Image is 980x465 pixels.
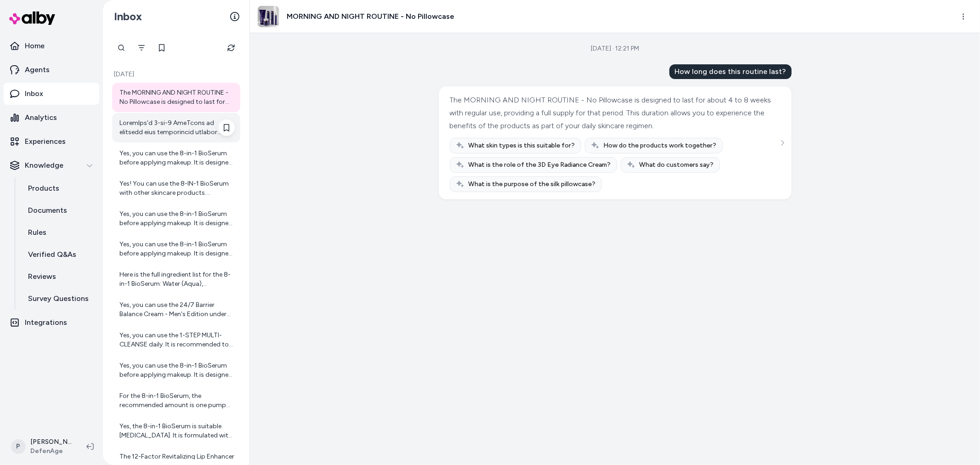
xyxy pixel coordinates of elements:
[30,437,72,447] p: [PERSON_NAME]
[112,265,240,294] a: Here is the full ingredient list for the 8-in-1 BioSerum: Water (Aqua), Dimethicone, [MEDICAL_DAT...
[119,361,235,380] div: Yes, you can use the 8-in-1 BioSerum before applying makeup. It is designed to smooth and rejuven...
[6,432,79,461] button: P[PERSON_NAME]DefenAge
[112,386,240,415] a: For the 8-in-1 BioSerum, the recommended amount is one pump for your entire face and one pump for...
[591,44,639,53] div: [DATE] · 12:21 PM
[112,143,240,173] a: Yes, you can use the 8-in-1 BioSerum before applying makeup. It is designed to smooth and rejuven...
[19,266,99,288] a: Reviews
[119,210,235,228] div: Yes, you can use the 8-in-1 BioSerum before applying makeup. It is designed to smooth and rejuven...
[112,83,240,112] a: The MORNING AND NIGHT ROUTINE - No Pillowcase is designed to last for about 4 to 8 weeks with reg...
[112,174,240,203] a: Yes! You can use the 8-IN-1 BioSerum with other skincare products. DefenAge's products have diffe...
[30,447,72,456] span: DefenAge
[119,240,235,258] div: Yes, you can use the 8-in-1 BioSerum before applying makeup. It is designed to smooth and rejuven...
[258,6,279,27] img: am-pm-v2.jpg
[4,35,99,57] a: Home
[28,249,76,260] p: Verified Q&As
[287,11,454,22] h3: MORNING AND NIGHT ROUTINE - No Pillowcase
[19,221,99,244] a: Rules
[112,295,240,324] a: Yes, you can use the 24/7 Barrier Balance Cream - Men's Edition under makeup. It helps maintain b...
[604,141,717,150] span: How do the products work together?
[4,107,99,129] a: Analytics
[119,391,235,410] div: For the 8-in-1 BioSerum, the recommended amount is one pump for your entire face and one pump for...
[119,331,235,349] div: Yes, you can use the 1-STEP MULTI-CLEANSE daily. It is recommended to wash your face twice a day,...
[4,130,99,153] a: Experiences
[119,422,235,440] div: Yes, the 8-in-1 BioSerum is suitable [MEDICAL_DATA]. It is formulated with a gentle yet effective...
[25,112,57,123] p: Analytics
[450,94,778,132] div: The MORNING AND NIGHT ROUTINE - No Pillowcase is designed to last for about 4 to 8 weeks with reg...
[119,179,235,198] div: Yes! You can use the 8-IN-1 BioSerum with other skincare products. DefenAge's products have diffe...
[112,234,240,264] a: Yes, you can use the 8-in-1 BioSerum before applying makeup. It is designed to smooth and rejuven...
[112,204,240,233] a: Yes, you can use the 8-in-1 BioSerum before applying makeup. It is designed to smooth and rejuven...
[25,136,66,147] p: Experiences
[9,11,55,25] img: alby Logo
[4,154,99,176] button: Knowledge
[119,119,235,137] div: LoremIps'd 3-si-9 AmeTcons ad elitsedd eius temporincid utlabor etdolore ma aliquae adm veni. Qui...
[640,160,714,170] span: What do customers say?
[119,301,235,319] div: Yes, you can use the 24/7 Barrier Balance Cream - Men's Edition under makeup. It helps maintain b...
[222,39,240,57] button: Refresh
[11,439,26,454] span: P
[4,312,99,334] a: Integrations
[119,270,235,289] div: Here is the full ingredient list for the 8-in-1 BioSerum: Water (Aqua), Dimethicone, [MEDICAL_DAT...
[19,177,99,199] a: Products
[25,160,63,171] p: Knowledge
[114,10,142,23] h2: Inbox
[112,70,240,79] p: [DATE]
[19,244,99,266] a: Verified Q&As
[25,64,50,75] p: Agents
[28,293,89,304] p: Survey Questions
[25,40,45,51] p: Home
[25,88,43,99] p: Inbox
[132,39,151,57] button: Filter
[4,59,99,81] a: Agents
[469,160,611,170] span: What is the role of the 3D Eye Radiance Cream?
[777,137,788,148] button: See more
[28,271,56,282] p: Reviews
[112,325,240,355] a: Yes, you can use the 1-STEP MULTI-CLEANSE daily. It is recommended to wash your face twice a day,...
[28,183,59,194] p: Products
[19,288,99,310] a: Survey Questions
[28,227,46,238] p: Rules
[28,205,67,216] p: Documents
[669,64,792,79] div: How long does this routine last?
[112,416,240,446] a: Yes, the 8-in-1 BioSerum is suitable [MEDICAL_DATA]. It is formulated with a gentle yet effective...
[119,149,235,167] div: Yes, you can use the 8-in-1 BioSerum before applying makeup. It is designed to smooth and rejuven...
[112,356,240,385] a: Yes, you can use the 8-in-1 BioSerum before applying makeup. It is designed to smooth and rejuven...
[112,113,240,142] a: LoremIps'd 3-si-9 AmeTcons ad elitsedd eius temporincid utlabor etdolore ma aliquae adm veni. Qui...
[19,199,99,221] a: Documents
[25,317,67,328] p: Integrations
[469,180,596,189] span: What is the purpose of the silk pillowcase?
[469,141,575,150] span: What skin types is this suitable for?
[119,88,235,107] div: The MORNING AND NIGHT ROUTINE - No Pillowcase is designed to last for about 4 to 8 weeks with reg...
[4,83,99,105] a: Inbox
